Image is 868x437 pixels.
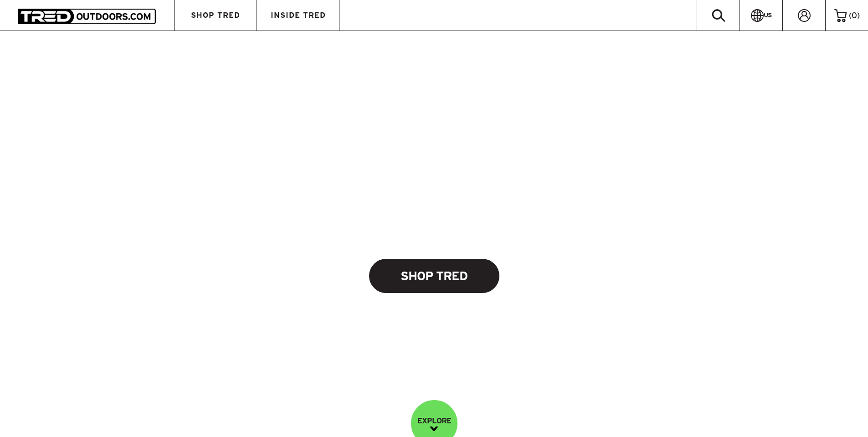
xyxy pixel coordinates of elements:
img: TRED Outdoors America [18,9,156,24]
span: 0 [852,11,857,20]
span: ( ) [849,11,860,20]
span: INSIDE TRED [271,11,326,19]
img: banner-title [184,193,685,222]
img: cart-icon [834,9,847,22]
a: Shop Tred [369,259,499,293]
img: down-image [430,427,438,431]
span: SHOP TRED [191,11,240,19]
